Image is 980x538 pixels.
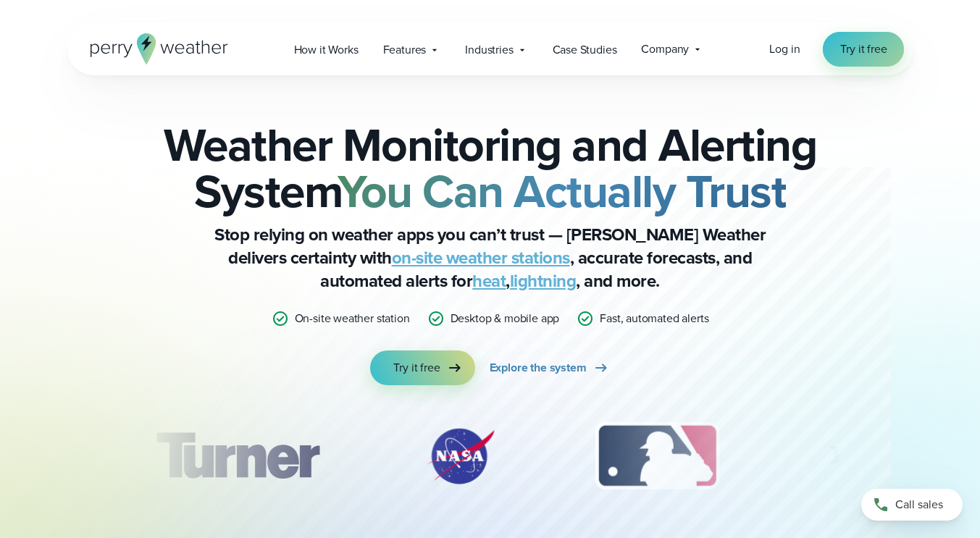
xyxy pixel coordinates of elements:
span: Try it free [393,359,440,377]
p: Fast, automated alerts [600,310,708,327]
span: Case Studies [553,41,617,59]
img: MLB.svg [581,420,734,492]
div: 4 of 12 [803,420,919,492]
span: Explore the system [490,359,587,377]
a: Try it free [823,32,904,67]
a: Try it free [370,350,474,385]
a: on-site weather stations [392,245,570,271]
span: Features [383,41,427,59]
p: On-site weather station [295,310,410,327]
p: Stop relying on weather apps you can’t trust — [PERSON_NAME] Weather delivers certainty with , ac... [201,223,780,293]
img: Turner-Construction_1.svg [134,420,340,492]
span: Industries [465,41,513,59]
h2: Weather Monitoring and Alerting System [140,122,841,214]
span: Call sales [895,496,943,513]
div: 3 of 12 [581,420,734,492]
a: Explore the system [490,350,610,385]
img: PGA.svg [803,420,919,492]
a: Log in [769,41,800,58]
div: slideshow [140,420,841,500]
div: 2 of 12 [410,420,511,492]
a: heat [472,268,506,294]
a: Case Studies [540,35,629,64]
span: Company [641,41,689,58]
span: Log in [769,41,800,57]
div: 1 of 12 [134,420,340,492]
a: Call sales [861,489,963,521]
p: Desktop & mobile app [451,310,560,327]
span: How it Works [294,41,359,59]
span: Try it free [840,41,887,58]
a: How it Works [282,35,371,64]
a: lightning [510,268,577,294]
strong: You Can Actually Trust [338,157,786,225]
img: NASA.svg [410,420,511,492]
